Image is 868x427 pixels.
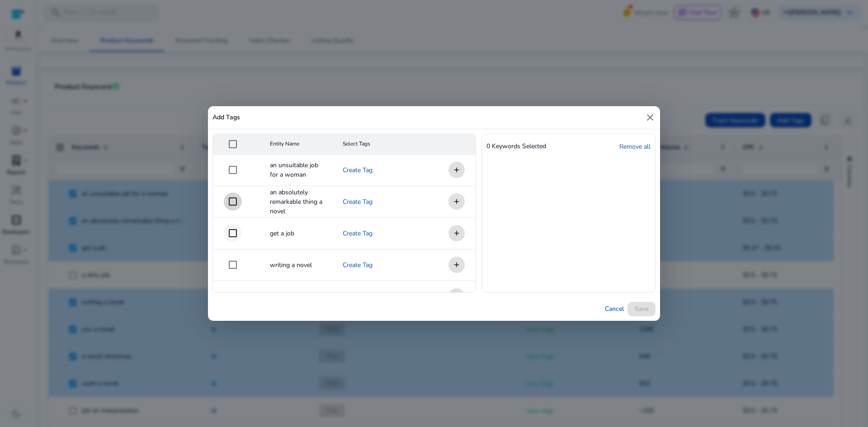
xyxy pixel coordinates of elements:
a: Create Tag [343,260,373,270]
mat-icon: close [645,112,656,123]
mat-cell: get a job [263,218,335,249]
a: Create Tag [343,292,373,301]
a: Create Tag [343,165,373,175]
mat-cell: an unsuitable job for a woman [263,155,335,186]
button: Cancel [601,302,627,316]
mat-header-cell: Entity Name [263,134,335,155]
mat-header-cell: Select Tags [335,134,430,155]
span: Cancel [605,304,624,314]
h5: Add Tags [212,114,240,122]
h4: 0 Keywords Selected [486,143,546,150]
a: Create Tag [343,229,373,238]
mat-cell: an absolutely remarkable thing a novel [263,186,335,218]
a: Remove all [619,142,651,151]
a: Create Tag [343,197,373,206]
mat-cell: writing a novel [263,249,335,281]
mat-cell: you a novel [263,281,335,313]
